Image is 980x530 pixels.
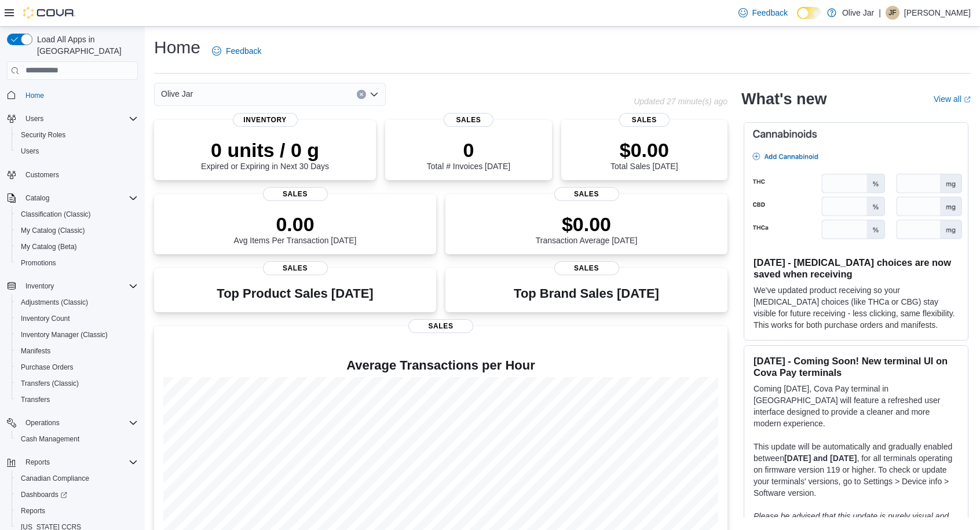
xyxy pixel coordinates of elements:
[754,284,959,331] p: We've updated product receiving so your [MEDICAL_DATA] choices (like THCa or CBG) stay visible fo...
[25,114,43,123] span: Users
[754,441,959,499] p: This update will be automatically and gradually enabled between , for all terminals operating on ...
[154,36,200,59] h1: Home
[964,96,971,103] svg: External link
[12,310,142,327] button: Inventory Count
[16,488,138,502] span: Dashboards
[21,88,138,103] span: Home
[25,458,50,467] span: Reports
[21,474,89,483] span: Canadian Compliance
[12,239,142,255] button: My Catalog (Beta)
[21,147,39,156] span: Users
[619,113,669,127] span: Sales
[217,287,373,301] h3: Top Product Sales [DATE]
[16,295,93,309] a: Adjustments (Classic)
[21,379,79,388] span: Transfers (Classic)
[610,138,678,162] p: $0.00
[784,454,857,463] strong: [DATE] and [DATE]
[21,210,91,219] span: Classification (Classic)
[21,330,108,339] span: Inventory Manager (Classic)
[12,255,142,271] button: Promotions
[21,242,77,251] span: My Catalog (Beta)
[207,39,266,63] a: Feedback
[934,94,971,104] a: View allExternal link
[21,363,74,372] span: Purchase Orders
[21,191,138,205] span: Catalog
[21,167,138,182] span: Customers
[161,87,193,101] span: Olive Jar
[21,279,138,293] span: Inventory
[16,295,138,309] span: Adjustments (Classic)
[25,193,49,203] span: Catalog
[16,377,83,390] a: Transfers (Classic)
[754,257,959,280] h3: [DATE] - [MEDICAL_DATA] choices are now saved when receiving
[21,314,70,323] span: Inventory Count
[2,454,142,470] button: Reports
[16,360,138,374] span: Purchase Orders
[886,6,899,20] div: Jonathan Ferdman
[263,261,328,275] span: Sales
[21,506,45,516] span: Reports
[2,166,142,183] button: Customers
[797,19,798,20] span: Dark Mode
[21,89,49,103] a: Home
[370,90,379,99] button: Open list of options
[12,206,142,222] button: Classification (Classic)
[21,279,58,293] button: Inventory
[16,471,138,485] span: Canadian Compliance
[16,207,138,221] span: Classification (Classic)
[12,294,142,310] button: Adjustments (Classic)
[634,97,727,106] p: Updated 27 minute(s) ago
[514,287,659,301] h3: Top Brand Sales [DATE]
[16,432,138,446] span: Cash Management
[12,503,142,519] button: Reports
[741,90,827,108] h2: What's new
[12,222,142,239] button: My Catalog (Classic)
[16,488,72,502] a: Dashboards
[444,113,493,127] span: Sales
[16,344,138,358] span: Manifests
[21,455,54,469] button: Reports
[427,138,510,162] p: 0
[536,213,638,236] p: $0.00
[536,213,638,245] div: Transaction Average [DATE]
[12,392,142,408] button: Transfers
[16,224,138,237] span: My Catalog (Classic)
[21,226,85,235] span: My Catalog (Classic)
[25,282,54,291] span: Inventory
[21,490,67,499] span: Dashboards
[12,375,142,392] button: Transfers (Classic)
[16,328,138,342] span: Inventory Manager (Classic)
[16,312,75,326] a: Inventory Count
[16,128,70,142] a: Security Roles
[12,143,142,159] button: Users
[427,138,510,171] div: Total # Invoices [DATE]
[201,138,329,171] div: Expired or Expiring in Next 30 Days
[754,355,959,378] h3: [DATE] - Coming Soon! New terminal UI on Cova Pay terminals
[12,487,142,503] a: Dashboards
[16,344,55,358] a: Manifests
[25,418,60,427] span: Operations
[16,256,61,270] a: Promotions
[21,416,64,430] button: Operations
[16,504,50,518] a: Reports
[21,416,138,430] span: Operations
[408,319,473,333] span: Sales
[21,258,56,268] span: Promotions
[12,470,142,487] button: Canadian Compliance
[734,1,792,24] a: Feedback
[904,6,971,20] p: [PERSON_NAME]
[32,34,138,57] span: Load All Apps in [GEOGRAPHIC_DATA]
[879,6,881,20] p: |
[888,6,896,20] span: JF
[12,431,142,447] button: Cash Management
[752,7,788,19] span: Feedback
[12,359,142,375] button: Purchase Orders
[263,187,328,201] span: Sales
[16,224,90,237] a: My Catalog (Classic)
[16,432,84,446] a: Cash Management
[21,455,138,469] span: Reports
[16,240,82,254] a: My Catalog (Beta)
[2,278,142,294] button: Inventory
[16,144,43,158] a: Users
[234,213,357,236] p: 0.00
